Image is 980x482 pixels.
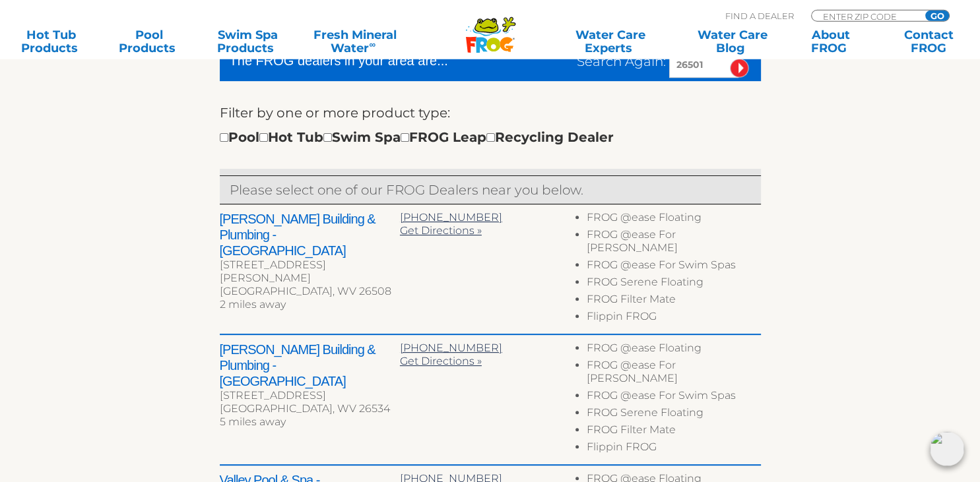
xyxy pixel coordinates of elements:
sup: ∞ [369,39,376,49]
a: Water CareBlog [694,28,771,55]
a: Swim SpaProducts [209,28,286,55]
span: 2 miles away [220,298,286,311]
li: FROG Filter Mate [587,423,760,440]
div: Pool Hot Tub Swim Spa FROG Leap Recycling Dealer [220,127,614,148]
a: AboutFROG [793,28,869,55]
h2: [PERSON_NAME] Building & Plumbing - [GEOGRAPHIC_DATA] [220,211,400,258]
li: FROG @ease For Swim Spas [587,258,760,276]
a: ContactFROG [890,28,967,55]
li: FROG @ease Floating [587,211,760,228]
div: [GEOGRAPHIC_DATA], WV 26508 [220,285,400,298]
input: Zip Code Form [822,11,911,22]
a: Fresh MineralWater∞ [308,28,403,55]
li: Flippin FROG [587,440,760,458]
li: FROG Filter Mate [587,293,760,310]
a: Water CareExperts [548,28,672,55]
div: [GEOGRAPHIC_DATA], WV 26534 [220,402,400,415]
a: Get Directions » [400,355,482,367]
input: GO [925,11,949,21]
li: Flippin FROG [587,310,760,327]
p: Please select one of our FROG Dealers near you below. [230,179,751,200]
p: Find A Dealer [725,10,794,22]
div: [STREET_ADDRESS] [220,389,400,402]
li: FROG @ease Floating [587,342,760,359]
li: FROG @ease For Swim Spas [587,389,760,406]
span: Search Again: [577,53,666,69]
label: Filter by one or more product type: [220,102,450,123]
li: FROG Serene Floating [587,276,760,293]
li: FROG @ease For [PERSON_NAME] [587,359,760,389]
a: [PHONE_NUMBER] [400,342,502,354]
span: 5 miles away [220,415,286,428]
a: Get Directions » [400,224,482,237]
h2: [PERSON_NAME] Building & Plumbing - [GEOGRAPHIC_DATA] [220,342,400,389]
a: PoolProducts [112,28,188,55]
img: openIcon [930,432,964,466]
li: FROG @ease For [PERSON_NAME] [587,228,760,258]
div: [STREET_ADDRESS][PERSON_NAME] [220,258,400,285]
a: Hot TubProducts [13,28,90,55]
a: [PHONE_NUMBER] [400,211,502,224]
div: The FROG dealers in your area are... [230,51,496,71]
li: FROG Serene Floating [587,406,760,423]
input: Submit [730,59,749,78]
